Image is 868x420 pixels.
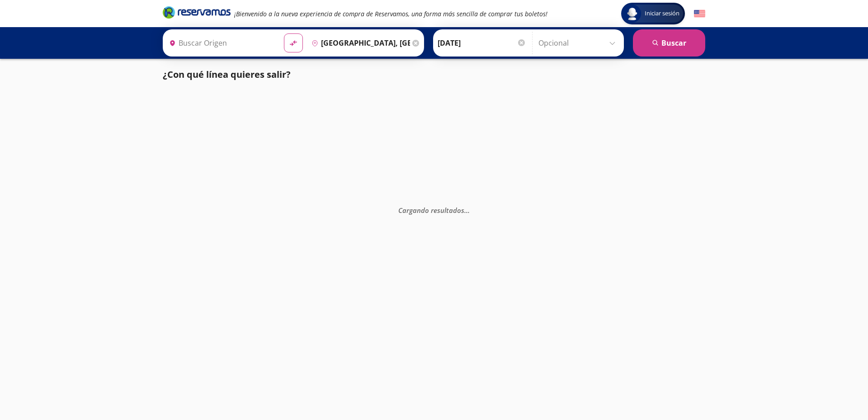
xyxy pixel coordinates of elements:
[641,9,683,18] span: Iniciar sesión
[163,68,291,81] p: ¿Con qué línea quieres salir?
[633,29,705,57] button: Buscar
[468,205,470,214] span: .
[163,5,231,22] a: Brand Logo
[466,205,468,214] span: .
[438,32,526,54] input: Elegir Fecha
[694,8,705,19] button: English
[538,32,619,54] input: Opcional
[163,5,231,19] i: Brand Logo
[165,32,277,54] input: Buscar Origen
[398,205,470,214] em: Cargando resultados
[308,32,410,54] input: Buscar Destino
[464,205,466,214] span: .
[234,9,547,18] em: ¡Bienvenido a la nueva experiencia de compra de Reservamos, una forma más sencilla de comprar tus...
